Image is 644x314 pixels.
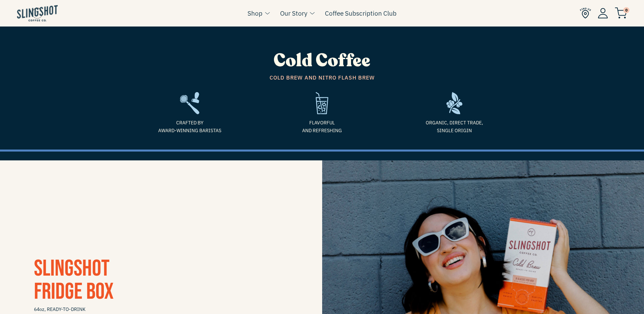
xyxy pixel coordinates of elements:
[34,255,114,306] span: Slingshot Fridge Box
[446,92,462,114] img: frame-1635784469962.svg
[34,255,114,306] a: SlingshotFridge Box
[615,7,627,19] img: cart
[325,8,397,18] a: Coffee Subscription Club
[280,8,307,18] a: Our Story
[180,92,199,114] img: frame2-1635783918803.svg
[129,73,516,82] span: Cold Brew and Nitro Flash Brew
[598,8,608,18] img: Account
[580,7,591,19] img: Find Us
[274,49,370,73] span: Cold Coffee
[393,119,516,134] span: Organic, Direct Trade, Single Origin
[615,9,627,17] a: 0
[316,92,328,114] img: refreshing-1635975143169.svg
[261,119,383,134] span: Flavorful and refreshing
[247,8,262,18] a: Shop
[129,119,251,134] span: Crafted by Award-Winning Baristas
[623,7,629,13] span: 0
